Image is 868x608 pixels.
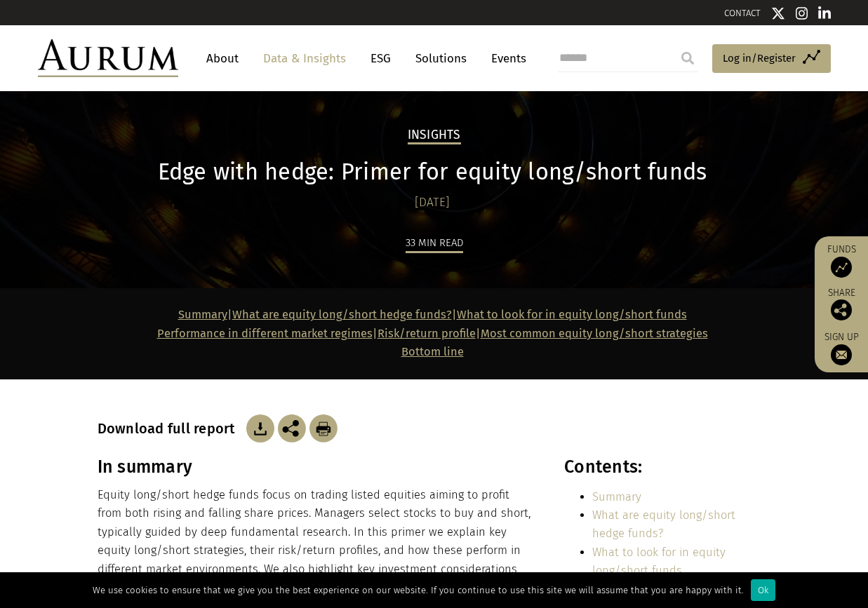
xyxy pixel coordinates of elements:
a: Events [484,46,526,72]
a: CONTACT [724,8,761,18]
a: Performance in different market regimes [157,327,373,340]
a: Most common equity long/short strategies [481,327,708,340]
a: Sign up [822,331,861,365]
img: Twitter icon [771,6,785,20]
img: Sign up to our newsletter [831,344,852,365]
a: Data & Insights [256,46,353,72]
h2: Insights [408,128,461,144]
a: ESG [363,46,398,72]
a: Funds [822,243,861,278]
h3: In summary [98,457,534,478]
div: [DATE] [98,193,768,212]
a: Log in/Register [712,44,831,74]
img: Linkedin icon [818,6,831,20]
a: Solutions [408,46,474,72]
img: Download Article [309,414,338,443]
p: Equity long/short hedge funds focus on trading listed equities aiming to profit from both rising ... [98,486,534,597]
a: What to look for in equity long/short funds [592,546,726,577]
img: Share this post [278,414,306,443]
a: What are equity long/short hedge funds? [232,308,452,321]
a: Summary [592,490,641,504]
h1: Edge with hedge: Primer for equity long/short funds [98,158,768,186]
input: Submit [674,44,702,72]
a: Bottom line [401,345,464,358]
h3: Contents: [564,457,767,478]
a: Risk/return profile [378,327,476,340]
img: Download Article [246,414,274,443]
a: Summary [178,308,227,321]
img: Aurum [38,39,178,77]
span: Log in/Register [723,50,796,67]
a: About [199,46,246,72]
div: Share [822,288,861,320]
img: Share this post [831,299,852,320]
img: Instagram icon [796,6,808,20]
a: What are equity long/short hedge funds? [592,508,735,540]
img: Access Funds [831,257,852,278]
div: 33 min read [406,234,463,253]
a: What to look for in equity long/short funds [457,308,687,321]
div: Ok [751,579,775,601]
strong: | | | | [157,308,708,358]
h3: Download full report [98,420,243,437]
